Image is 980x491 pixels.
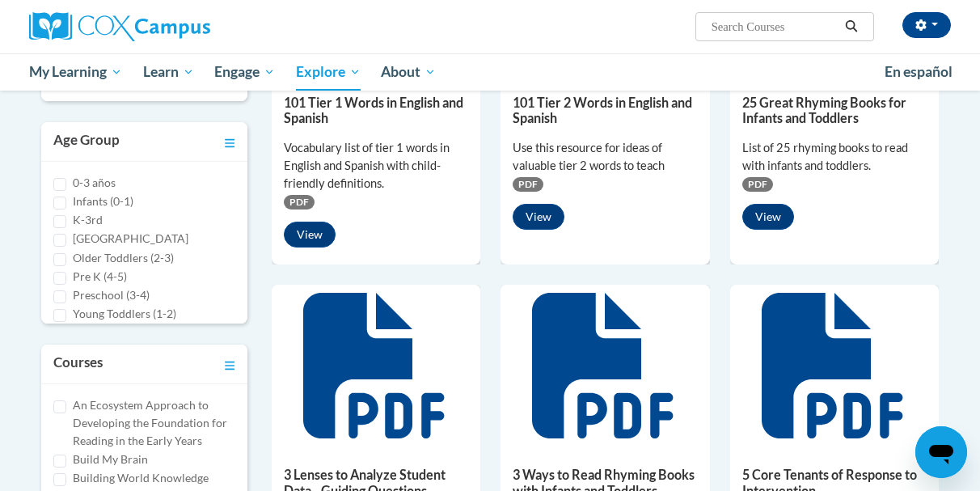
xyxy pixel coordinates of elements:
[73,451,148,468] label: Build My Brain
[285,53,371,91] a: Explore
[284,195,315,210] span: PDF
[73,249,174,267] label: Older Toddlers (2-3)
[214,62,275,82] span: Engage
[73,174,116,192] label: 0-3 años
[19,53,133,91] a: My Learning
[29,62,122,82] span: My Learning
[29,12,320,41] a: Cox Campus
[29,12,210,41] img: Cox Campus
[133,53,205,91] a: Learn
[710,17,839,36] input: Search Courses
[225,130,235,153] a: Toggle collapse
[73,286,150,304] label: Preschool (3-4)
[915,426,967,478] iframe: Button to launch messaging window
[742,139,927,175] div: List of 25 rhyming books to read with infants and toddlers.
[371,53,447,91] a: About
[284,139,468,193] div: Vocabulary list of tier 1 words in English and Spanish with child-friendly definitions.
[73,305,176,323] label: Young Toddlers (1-2)
[513,204,564,230] button: View
[742,95,927,126] h5: 25 Great Rhyming Books for Infants and Toddlers
[204,53,285,91] a: Engage
[73,268,127,286] label: Pre K (4-5)
[53,353,103,375] h3: Courses
[143,62,194,82] span: Learn
[296,62,361,82] span: Explore
[53,130,120,153] h3: Age Group
[381,62,436,82] span: About
[513,177,543,192] span: PDF
[73,396,235,450] label: An Ecosystem Approach to Developing the Foundation for Reading in the Early Years
[73,230,188,248] label: [GEOGRAPHIC_DATA]
[225,353,235,375] a: Toggle collapse
[885,63,953,80] span: En español
[73,193,133,210] label: Infants (0-1)
[874,55,963,89] a: En español
[839,17,864,36] button: Search
[73,211,103,229] label: K-3rd
[73,469,209,487] label: Building World Knowledge
[742,204,794,230] button: View
[513,139,697,175] div: Use this resource for ideas of valuable tier 2 words to teach
[902,12,951,38] button: Account Settings
[513,95,697,126] h5: 101 Tier 2 Words in English and Spanish
[742,177,773,192] span: PDF
[284,95,468,126] h5: 101 Tier 1 Words in English and Spanish
[17,53,963,91] div: Main menu
[284,222,336,248] button: View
